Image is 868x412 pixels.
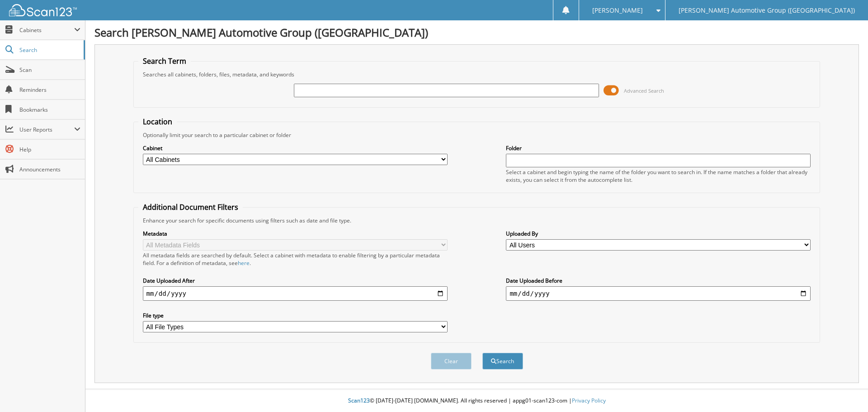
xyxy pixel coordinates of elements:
label: Date Uploaded After [143,277,448,284]
legend: Search Term [138,56,191,66]
input: end [506,286,811,301]
legend: Location [138,117,177,127]
div: All metadata fields are searched by default. Select a cabinet with metadata to enable filtering b... [143,251,448,267]
span: User Reports [19,126,74,133]
span: Cabinets [19,26,74,34]
span: [PERSON_NAME] [592,8,643,13]
label: Cabinet [143,144,448,152]
span: Search [19,46,79,54]
button: Clear [431,353,472,369]
h1: Search [PERSON_NAME] Automotive Group ([GEOGRAPHIC_DATA]) [94,25,859,40]
span: [PERSON_NAME] Automotive Group ([GEOGRAPHIC_DATA]) [679,8,855,13]
span: Help [19,146,80,153]
a: here [238,259,250,267]
span: Scan [19,66,80,74]
label: Folder [506,144,811,152]
div: Optionally limit your search to a particular cabinet or folder [138,131,816,139]
label: Date Uploaded Before [506,277,811,284]
legend: Additional Document Filters [138,202,243,212]
span: Announcements [19,166,80,173]
span: Advanced Search [624,87,664,94]
div: Enhance your search for specific documents using filters such as date and file type. [138,217,816,224]
label: Uploaded By [506,230,811,237]
div: Select a cabinet and begin typing the name of the folder you want to search in. If the name match... [506,168,811,184]
span: Scan123 [348,397,370,404]
label: Metadata [143,230,448,237]
button: Search [482,353,523,369]
img: scan123-logo-white.svg [9,4,77,16]
a: Privacy Policy [572,397,606,404]
label: File type [143,312,448,319]
span: Bookmarks [19,106,80,114]
span: Reminders [19,86,80,94]
div: © [DATE]-[DATE] [DOMAIN_NAME]. All rights reserved | appg01-scan123-com | [85,390,868,412]
input: start [143,286,448,301]
div: Searches all cabinets, folders, files, metadata, and keywords [138,71,816,78]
